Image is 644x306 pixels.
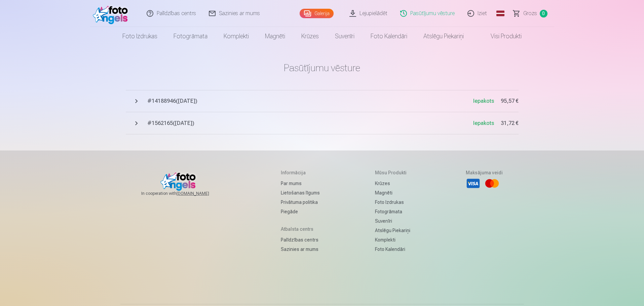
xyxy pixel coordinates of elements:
a: Privātuma politika [281,198,320,207]
span: Iepakots [473,98,494,104]
li: Visa [466,176,481,191]
a: Par mums [281,179,320,188]
span: 95,57 € [501,97,519,105]
h5: Mūsu produkti [375,169,410,176]
a: Sazinies ar mums [281,245,320,254]
a: Foto kalendāri [363,27,415,46]
a: Suvenīri [327,27,363,46]
span: 31,72 € [501,119,519,127]
a: Foto izdrukas [114,27,165,46]
button: #14188946([DATE])Iepakots95,57 € [126,90,519,112]
a: Atslēgu piekariņi [415,27,472,46]
span: # 14188946 ( [DATE] ) [147,97,473,105]
a: Komplekti [375,235,410,245]
a: Atslēgu piekariņi [375,226,410,235]
span: 0 [540,10,547,17]
a: Visi produkti [472,27,530,46]
a: Komplekti [216,27,257,46]
a: Palīdzības centrs [281,235,320,245]
h1: Pasūtījumu vēsture [126,62,519,74]
h5: Informācija [281,169,320,176]
span: # 1562165 ( [DATE] ) [147,119,473,127]
a: Suvenīri [375,216,410,226]
img: /fa1 [93,3,131,24]
a: Piegāde [281,207,320,216]
h5: Atbalsta centrs [281,226,320,232]
a: Fotogrāmata [165,27,216,46]
span: In cooperation with [141,191,225,196]
li: Mastercard [485,176,499,191]
a: [DOMAIN_NAME] [177,191,225,196]
a: Lietošanas līgums [281,188,320,198]
a: Fotogrāmata [375,207,410,216]
button: #1562165([DATE])Iepakots31,72 € [126,112,519,134]
a: Galerija [300,9,334,18]
a: Krūzes [375,179,410,188]
a: Foto kalendāri [375,245,410,254]
a: Magnēti [375,188,410,198]
span: Grozs [523,9,537,17]
a: Foto izdrukas [375,198,410,207]
a: Magnēti [257,27,293,46]
span: Iepakots [473,120,494,126]
a: Krūzes [293,27,327,46]
h5: Maksājuma veidi [466,169,503,176]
